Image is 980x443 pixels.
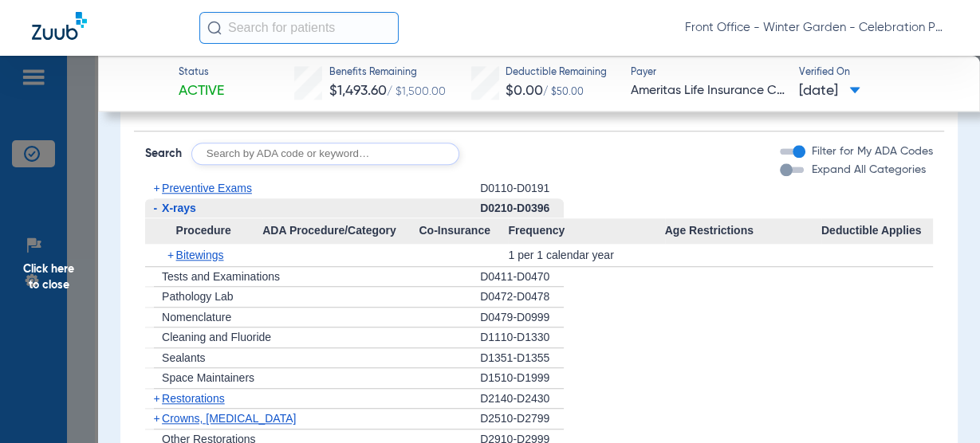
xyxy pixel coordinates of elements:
[799,81,860,101] span: [DATE]
[480,198,564,219] div: D0210-D0396
[543,88,584,97] span: / $50.00
[506,66,607,80] span: Deductible Remaining
[508,218,664,244] span: Frequency
[665,218,821,244] span: Age Restrictions
[685,20,948,36] span: Front Office - Winter Garden - Celebration Pediatric Dentistry
[419,218,508,244] span: Co-Insurance
[162,371,254,384] span: Space Maintainers
[508,244,664,266] div: 1 per 1 calendar year
[506,84,543,98] span: $0.00
[32,12,87,40] img: Zuub Logo
[162,392,225,405] span: Restorations
[154,392,160,405] span: +
[809,143,933,160] label: Filter for My ADA Codes
[167,244,176,266] span: +
[799,66,954,80] span: Verified On
[480,327,564,348] div: D1110-D1330
[387,86,446,97] span: / $1,500.00
[162,412,296,425] span: Crowns, [MEDICAL_DATA]
[480,389,564,410] div: D2140-D2430
[162,290,234,303] span: Pathology Lab
[176,249,224,261] span: Bitewings
[262,218,419,244] span: ADA Procedure/Category
[900,367,980,443] iframe: Chat Widget
[145,218,262,244] span: Procedure
[191,143,459,165] input: Search by ADA code or keyword…
[480,308,564,328] div: D0479-D0999
[207,21,222,35] img: Search Icon
[154,202,158,214] span: -
[480,178,564,198] div: D0110-D0191
[162,351,205,364] span: Sealants
[480,368,564,389] div: D1510-D1999
[631,81,785,101] span: Ameritas Life Insurance Corp.
[821,218,933,244] span: Deductible Applies
[480,267,564,288] div: D0411-D0470
[480,409,564,429] div: D2510-D2799
[631,66,785,80] span: Payer
[154,182,160,194] span: +
[179,66,224,80] span: Status
[162,182,252,194] span: Preventive Exams
[480,348,564,369] div: D1351-D1355
[145,146,182,162] span: Search
[154,412,160,425] span: +
[199,12,399,44] input: Search for patients
[162,331,271,343] span: Cleaning and Fluoride
[179,81,224,101] span: Active
[162,202,196,214] span: X-rays
[329,84,387,98] span: $1,493.60
[162,270,280,283] span: Tests and Examinations
[812,164,926,175] span: Expand All Categories
[329,66,446,80] span: Benefits Remaining
[162,311,231,323] span: Nomenclature
[480,287,564,308] div: D0472-D0478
